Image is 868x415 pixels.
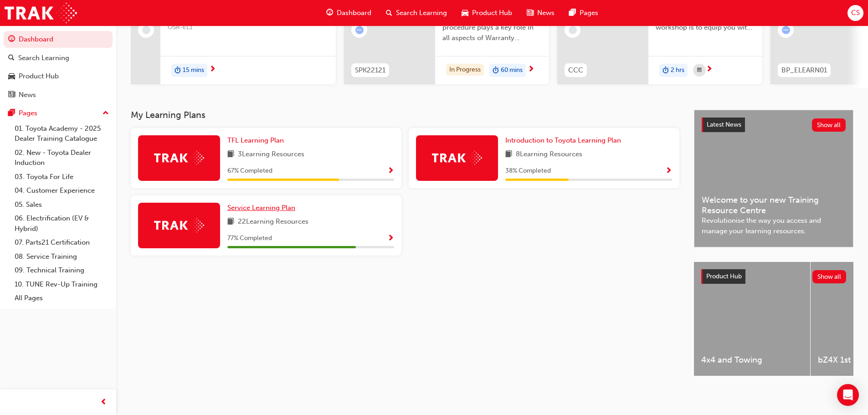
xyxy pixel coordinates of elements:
span: up-icon [103,108,109,119]
a: All Pages [11,291,113,305]
span: TFL Learning Plan [227,136,284,144]
span: book-icon [227,216,234,228]
a: Service Learning Plan [227,203,299,213]
span: 2 hrs [671,65,684,76]
span: news-icon [527,7,534,19]
button: Pages [4,105,113,122]
span: learningRecordVerb_NONE-icon [142,26,150,34]
span: Product Hub [472,8,512,18]
div: Pages [19,108,37,118]
span: CCC [568,65,583,76]
a: Introduction to Toyota Learning Plan [505,135,625,146]
a: Latest NewsShow all [702,118,846,132]
span: SPK22121 [355,65,385,76]
span: learningRecordVerb_ATTEMPT-icon [782,26,790,34]
a: Product HubShow all [701,269,846,284]
button: Show all [812,270,847,283]
span: prev-icon [100,397,107,408]
a: news-iconNews [519,4,562,22]
span: news-icon [8,91,15,99]
span: 4x4 and Towing [701,355,803,365]
span: BP_ELEARN01 [781,65,827,76]
span: calendar-icon [697,65,702,76]
span: Introduction to Toyota Learning Plan [505,136,621,144]
img: Trak [154,218,204,232]
div: In Progress [446,64,484,76]
span: pages-icon [8,109,15,118]
a: 07. Parts21 Certification [11,236,113,250]
span: 60 mins [501,65,523,76]
button: Show all [812,118,846,132]
span: News [537,8,555,18]
a: TFL Learning Plan [227,135,288,146]
span: Show Progress [387,167,394,175]
span: next-icon [209,66,216,74]
span: 3 Learning Resources [238,149,304,160]
button: Show Progress [387,165,394,177]
span: 8 Learning Resources [516,149,582,160]
a: 01. Toyota Academy - 2025 Dealer Training Catalogue [11,122,113,146]
span: Pages [580,8,598,18]
button: Show Progress [665,165,672,177]
span: guage-icon [326,7,333,19]
div: Open Intercom Messenger [837,384,859,406]
a: car-iconProduct Hub [454,4,519,22]
a: 10. TUNE Rev-Up Training [11,277,113,292]
button: Show Progress [387,233,394,244]
span: Service Learning Plan [227,204,295,212]
a: 4x4 and Towing [694,262,810,376]
span: Show Progress [665,167,672,175]
a: search-iconSearch Learning [379,4,454,22]
span: Revolutionise the way you access and manage your learning resources. [702,215,846,236]
a: News [4,87,113,103]
div: Product Hub [19,71,59,82]
span: book-icon [227,149,234,160]
a: 09. Technical Training [11,263,113,277]
span: pages-icon [569,7,576,19]
span: car-icon [8,72,15,81]
a: 05. Sales [11,198,113,212]
span: book-icon [505,149,512,160]
span: duration-icon [663,65,669,77]
span: 15 mins [183,65,204,76]
span: OSR-EL1 [168,22,329,33]
img: Trak [154,151,204,165]
a: 06. Electrification (EV & Hybrid) [11,211,113,236]
span: Welcome to your new Training Resource Centre [702,195,846,215]
a: 04. Customer Experience [11,184,113,198]
span: car-icon [462,7,468,19]
a: Latest NewsShow allWelcome to your new Training Resource CentreRevolutionise the way you access a... [694,110,853,247]
button: DashboardSearch LearningProduct HubNews [4,29,113,105]
div: Search Learning [18,53,69,63]
h3: My Learning Plans [131,110,679,120]
span: search-icon [386,7,392,19]
img: Trak [432,151,482,165]
a: Dashboard [4,31,113,48]
span: 77 % Completed [227,233,272,244]
span: learningRecordVerb_ATTEMPT-icon [355,26,364,34]
a: Search Learning [4,50,113,67]
span: 67 % Completed [227,166,272,176]
span: Product Hub [706,272,742,280]
span: CS [851,8,860,18]
span: 38 % Completed [505,166,551,176]
a: pages-iconPages [562,4,606,22]
span: 22 Learning Resources [238,216,308,228]
a: 08. Service Training [11,250,113,264]
img: Trak [5,3,77,23]
span: next-icon [528,66,534,74]
span: Search Learning [396,8,447,18]
button: CS [847,5,863,21]
a: Product Hub [4,68,113,85]
span: Documented policy and procedure plays a key role in all aspects of Warranty Administration and is... [442,12,542,43]
a: 03. Toyota For Life [11,170,113,184]
span: learningRecordVerb_NONE-icon [569,26,577,34]
span: duration-icon [493,65,499,77]
span: next-icon [706,66,713,74]
span: guage-icon [8,36,15,44]
span: duration-icon [175,65,181,77]
span: search-icon [8,54,15,62]
a: guage-iconDashboard [319,4,379,22]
